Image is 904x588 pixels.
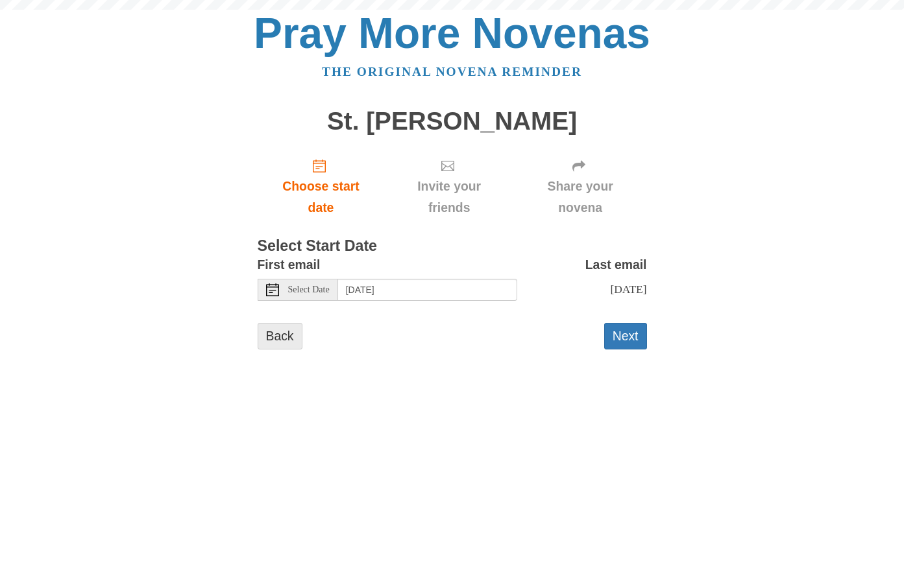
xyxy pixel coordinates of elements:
a: Back [258,323,302,349]
h1: St. [PERSON_NAME] [258,108,647,135]
span: Choose start date [271,176,372,218]
button: Next [604,323,647,349]
span: Share your novena [527,176,634,218]
label: Last email [585,254,647,276]
h3: Select Start Date [258,238,647,255]
div: Click "Next" to confirm your start date first. [384,148,513,225]
a: Pray More Novenas [254,9,650,57]
span: Invite your friends [397,176,500,218]
a: Choose start date [258,148,385,225]
div: Click "Next" to confirm your start date first. [514,148,647,225]
span: [DATE] [610,283,646,296]
label: First email [258,254,321,276]
a: The original novena reminder [322,65,582,78]
span: Select Date [288,285,330,294]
